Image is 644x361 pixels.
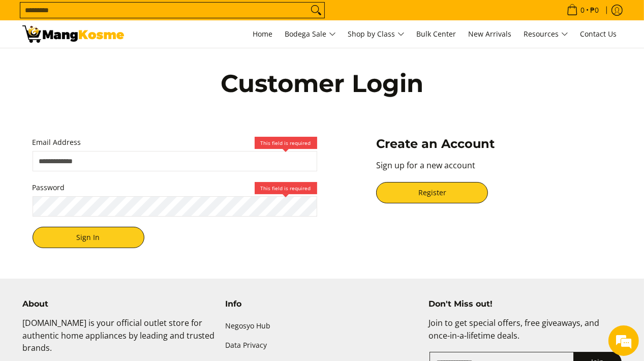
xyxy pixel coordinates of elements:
h4: About [22,299,216,309]
p: Sign up for a new account [376,159,611,182]
span: Shop by Class [348,28,405,41]
label: Email Address [33,136,317,149]
h1: Customer Login [99,68,546,99]
span: • [564,5,602,16]
span: ₱0 [589,7,601,14]
a: Bulk Center [412,20,462,48]
a: Resources [519,20,573,48]
a: Shop by Class [343,20,410,48]
span: Contact Us [580,29,617,39]
h4: Info [226,299,419,309]
label: Password [33,182,317,194]
a: Contact Us [575,20,622,48]
span: Bulk Center [417,29,456,39]
span: Resources [524,28,568,41]
button: Sign In [33,227,144,248]
p: Join to get special offers, free giveaways, and once-in-a-lifetime deals. [428,317,622,352]
a: New Arrivals [464,20,517,48]
a: Home [248,20,278,48]
h3: Create an Account [376,136,611,152]
a: Register [376,182,488,203]
nav: Main Menu [134,20,622,48]
button: Search [308,3,324,18]
span: 0 [579,7,587,14]
a: Data Privacy [226,336,419,355]
a: Negosyo Hub [226,317,419,336]
span: Bodega Sale [285,28,336,41]
span: Home [253,29,273,39]
label: This field is required [255,182,317,194]
img: Account | Mang Kosme [22,25,124,43]
a: Bodega Sale [280,20,341,48]
label: This field is required [255,137,317,149]
span: New Arrivals [469,29,512,39]
h4: Don't Miss out! [428,299,622,309]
